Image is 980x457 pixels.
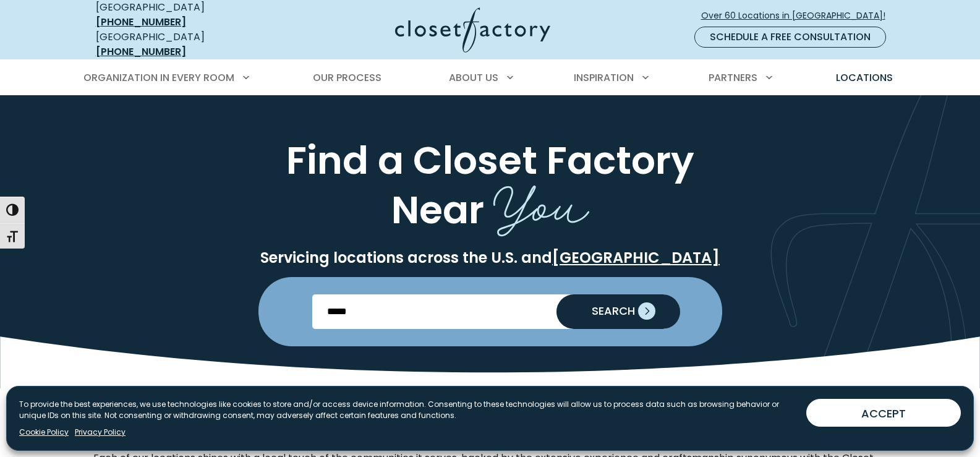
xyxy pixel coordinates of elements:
a: [GEOGRAPHIC_DATA] [552,247,720,268]
p: To provide the best experiences, we use technologies like cookies to store and/or access device i... [19,399,796,421]
nav: Primary Menu [75,61,906,95]
span: Locations [836,70,893,85]
span: Organization in Every Room [83,70,234,85]
span: SEARCH [582,305,635,317]
a: [PHONE_NUMBER] [96,45,186,59]
button: Search our Nationwide Locations [556,294,680,329]
div: [GEOGRAPHIC_DATA] [96,30,275,59]
img: Closet Factory Logo [395,7,550,53]
span: Over 60 Locations in [GEOGRAPHIC_DATA]! [701,9,895,22]
input: Enter Postal Code [312,294,668,329]
a: Schedule a Free Consultation [694,27,886,48]
span: Our Process [313,70,381,85]
a: [PHONE_NUMBER] [96,15,186,29]
a: Privacy Policy [75,427,126,438]
button: ACCEPT [806,399,961,427]
p: Servicing locations across the U.S. and [93,249,887,267]
a: Cookie Policy [19,427,69,438]
span: You [493,160,589,241]
span: Near [391,183,484,237]
span: Find a Closet Factory [286,134,694,187]
span: About Us [449,70,498,85]
span: Partners [709,70,757,85]
span: Inspiration [574,70,634,85]
a: Over 60 Locations in [GEOGRAPHIC_DATA]! [701,5,896,27]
